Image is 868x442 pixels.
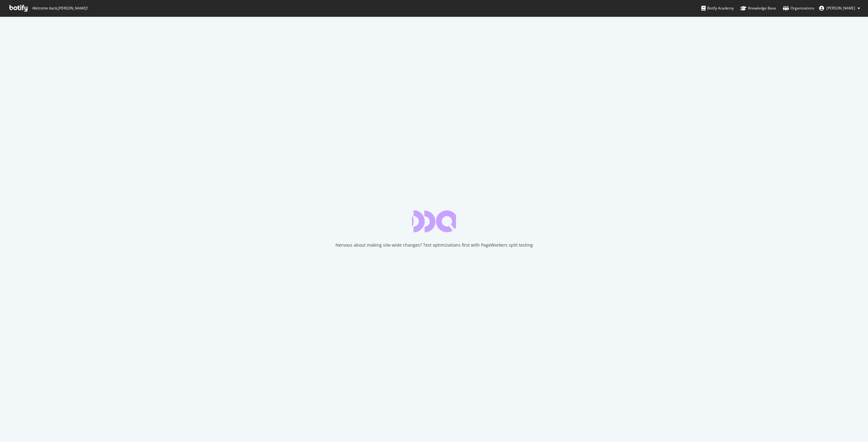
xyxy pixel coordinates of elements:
span: David Drey [826,5,855,11]
div: Nervous about making site-wide changes? Test optimizations first with PageWorkers split testing [335,242,533,248]
div: Botify Academy [701,5,734,11]
div: Organizations [783,5,814,11]
div: animation [412,210,456,232]
div: Knowledge Base [740,5,776,11]
span: Welcome back, [PERSON_NAME] ! [32,6,87,11]
button: [PERSON_NAME] [814,3,865,13]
